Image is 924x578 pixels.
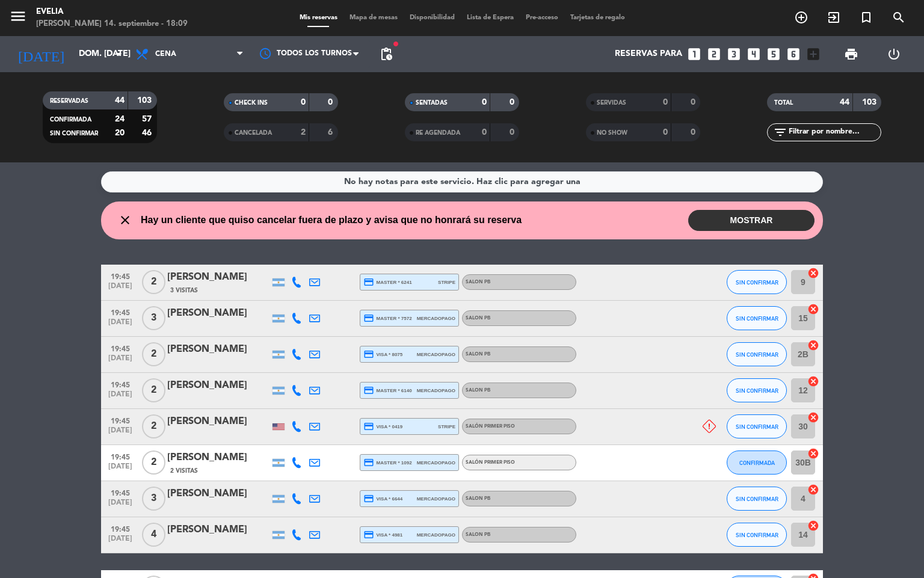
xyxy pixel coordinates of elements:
[363,493,402,504] span: visa * 6644
[105,354,135,368] span: [DATE]
[727,378,787,402] button: SIN CONFIRMAR
[773,125,787,140] i: filter_list
[520,14,564,21] span: Pre-acceso
[727,270,787,294] button: SIN CONFIRMAR
[564,14,631,21] span: Tarjetas de regalo
[363,457,374,468] i: credit_card
[786,46,801,62] i: looks_6
[466,352,490,357] span: SALON PB
[739,460,775,466] span: CONFIRMADA
[167,522,269,538] div: [PERSON_NAME]
[142,523,165,547] span: 4
[691,98,698,106] strong: 0
[827,10,841,25] i: exit_to_app
[50,98,88,104] span: RESERVADAS
[466,496,490,501] span: SALON PB
[50,117,91,123] span: CONFIRMADA
[859,10,873,25] i: turned_in_not
[105,499,135,512] span: [DATE]
[688,210,815,231] button: MOSTRAR
[115,115,125,123] strong: 24
[466,460,515,465] span: SALÓN PRIMER PISO
[167,378,269,393] div: [PERSON_NAME]
[727,487,787,511] button: SIN CONFIRMAR
[105,341,135,355] span: 19:45
[363,493,374,504] i: credit_card
[167,342,269,357] div: [PERSON_NAME]
[461,14,520,21] span: Lista de Espera
[155,50,176,58] span: Cena
[142,342,165,366] span: 2
[417,351,455,358] span: mercadopago
[301,128,306,137] strong: 2
[167,306,269,321] div: [PERSON_NAME]
[597,130,627,136] span: NO SHOW
[105,282,135,296] span: [DATE]
[9,7,27,29] button: menu
[115,129,125,137] strong: 20
[417,495,455,503] span: mercadopago
[142,129,154,137] strong: 46
[142,378,165,402] span: 2
[794,10,808,25] i: add_circle_outline
[112,47,126,61] i: arrow_drop_down
[727,306,787,330] button: SIN CONFIRMAR
[379,47,393,61] span: pending_actions
[807,484,819,496] i: cancel
[343,14,404,21] span: Mapa de mesas
[105,318,135,332] span: [DATE]
[807,303,819,315] i: cancel
[807,267,819,279] i: cancel
[328,98,335,106] strong: 0
[105,426,135,440] span: [DATE]
[417,387,455,395] span: mercadopago
[736,423,778,430] span: SIN CONFIRMAR
[404,14,461,21] span: Disponibilidad
[105,521,135,535] span: 19:45
[105,269,135,283] span: 19:45
[615,49,682,59] span: Reservas para
[363,313,374,324] i: credit_card
[36,6,188,18] div: Evelia
[807,447,819,460] i: cancel
[438,278,455,286] span: stripe
[727,414,787,438] button: SIN CONFIRMAR
[167,414,269,429] div: [PERSON_NAME]
[50,131,98,137] span: SIN CONFIRMAR
[736,387,778,394] span: SIN CONFIRMAR
[363,385,374,396] i: credit_card
[466,388,490,393] span: SALON PB
[691,128,698,137] strong: 0
[363,349,374,360] i: credit_card
[805,46,821,62] i: add_box
[9,7,27,25] i: menu
[862,98,879,106] strong: 103
[118,213,132,227] i: close
[105,377,135,391] span: 19:45
[807,411,819,423] i: cancel
[840,98,849,106] strong: 44
[416,100,448,106] span: SENTADAS
[363,277,412,287] span: master * 6241
[482,98,487,106] strong: 0
[466,424,515,429] span: SALÓN PRIMER PISO
[844,47,858,61] span: print
[328,128,335,137] strong: 6
[663,98,668,106] strong: 0
[142,270,165,294] span: 2
[807,339,819,351] i: cancel
[416,130,460,136] span: RE AGENDADA
[736,496,778,502] span: SIN CONFIRMAR
[766,46,781,62] i: looks_5
[142,487,165,511] span: 3
[510,98,517,106] strong: 0
[686,46,702,62] i: looks_one
[105,390,135,404] span: [DATE]
[167,269,269,285] div: [PERSON_NAME]
[887,47,901,61] i: power_settings_new
[105,485,135,499] span: 19:45
[105,449,135,463] span: 19:45
[105,305,135,319] span: 19:45
[105,413,135,427] span: 19:45
[363,529,402,540] span: visa * 4981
